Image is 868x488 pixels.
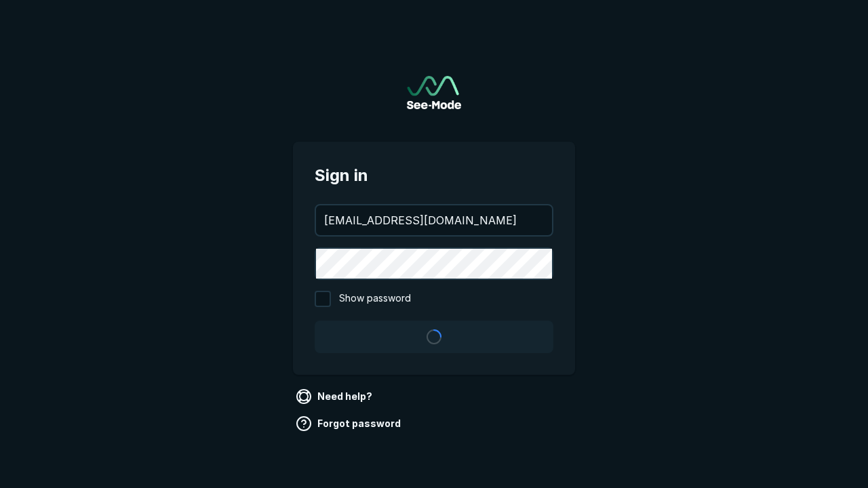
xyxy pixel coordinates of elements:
span: Sign in [315,163,553,188]
a: Forgot password [293,413,406,434]
input: your@email.com [316,205,552,235]
a: Need help? [293,386,378,407]
img: See-Mode Logo [407,76,461,109]
span: Show password [339,291,411,307]
a: Go to sign in [407,76,461,109]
